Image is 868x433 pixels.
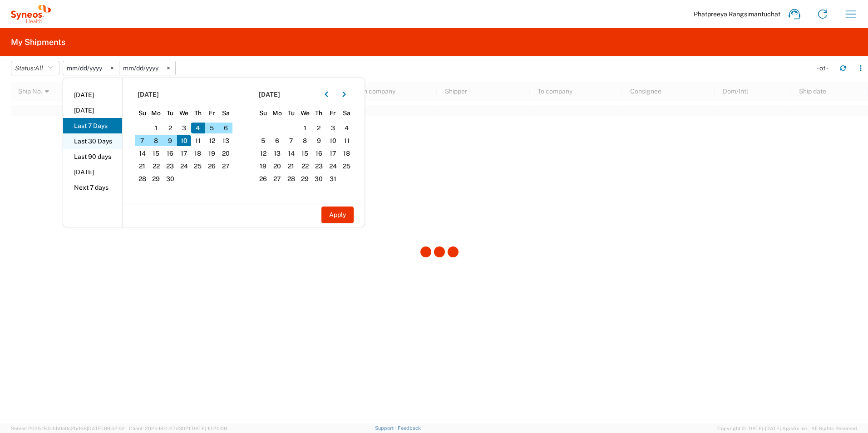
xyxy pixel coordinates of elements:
[298,109,312,117] span: We
[205,135,219,146] span: 12
[135,161,149,172] span: 21
[312,161,326,172] span: 23
[326,123,340,133] span: 3
[256,161,271,172] span: 19
[326,135,340,146] span: 10
[163,173,177,184] span: 30
[191,135,205,146] span: 11
[340,109,354,117] span: Sa
[149,123,163,133] span: 1
[270,148,284,159] span: 13
[63,103,122,118] li: [DATE]
[284,161,298,172] span: 21
[312,109,326,117] span: Th
[284,148,298,159] span: 14
[191,148,205,159] span: 18
[219,135,233,146] span: 13
[35,64,43,72] span: All
[149,148,163,159] span: 15
[190,426,227,431] span: [DATE] 10:20:09
[11,37,65,48] h2: My Shipments
[256,109,271,117] span: Su
[817,64,833,72] div: - of -
[135,148,149,159] span: 14
[284,173,298,184] span: 28
[340,148,354,159] span: 18
[163,161,177,172] span: 23
[119,61,175,75] input: Not set
[312,173,326,184] span: 30
[219,109,233,117] span: Sa
[177,135,191,146] span: 10
[135,173,149,184] span: 28
[63,87,122,103] li: [DATE]
[340,161,354,172] span: 25
[63,118,122,133] li: Last 7 Days
[270,161,284,172] span: 20
[163,109,177,117] span: Tu
[129,426,227,431] span: Client: 2025.18.0-27d3021
[375,425,398,431] a: Support
[219,123,233,133] span: 6
[284,109,298,117] span: Tu
[326,173,340,184] span: 31
[11,61,59,75] button: Status:All
[149,173,163,184] span: 29
[340,135,354,146] span: 11
[149,161,163,172] span: 22
[312,148,326,159] span: 16
[191,161,205,172] span: 25
[63,61,119,75] input: Not set
[298,173,312,184] span: 29
[298,148,312,159] span: 15
[163,123,177,133] span: 2
[163,135,177,146] span: 9
[326,109,340,117] span: Fr
[256,135,271,146] span: 5
[321,207,354,223] button: Apply
[270,109,284,117] span: Mo
[312,123,326,133] span: 2
[205,148,219,159] span: 19
[326,148,340,159] span: 17
[177,123,191,133] span: 3
[298,123,312,133] span: 1
[256,173,271,184] span: 26
[149,135,163,146] span: 8
[284,135,298,146] span: 7
[135,135,149,146] span: 7
[163,148,177,159] span: 16
[191,123,205,133] span: 4
[694,10,780,18] span: Phatpreeya Rangsimantuchat
[177,148,191,159] span: 17
[63,180,122,195] li: Next 7 days
[398,425,421,431] a: Feedback
[717,424,857,433] span: Copyright © [DATE]-[DATE] Agistix Inc., All Rights Reserved
[205,161,219,172] span: 26
[11,426,125,431] span: Server: 2025.18.0-bb0e0c2bd68
[177,109,191,117] span: We
[312,135,326,146] span: 9
[63,164,122,180] li: [DATE]
[205,123,219,133] span: 5
[326,161,340,172] span: 24
[340,123,354,133] span: 4
[270,135,284,146] span: 6
[256,148,271,159] span: 12
[63,133,122,149] li: Last 30 Days
[259,90,280,98] span: [DATE]
[191,109,205,117] span: Th
[298,135,312,146] span: 8
[205,109,219,117] span: Fr
[138,90,159,98] span: [DATE]
[298,161,312,172] span: 22
[135,109,149,117] span: Su
[177,161,191,172] span: 24
[149,109,163,117] span: Mo
[219,161,233,172] span: 27
[219,148,233,159] span: 20
[270,173,284,184] span: 27
[87,426,125,431] span: [DATE] 09:52:52
[63,149,122,164] li: Last 90 days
